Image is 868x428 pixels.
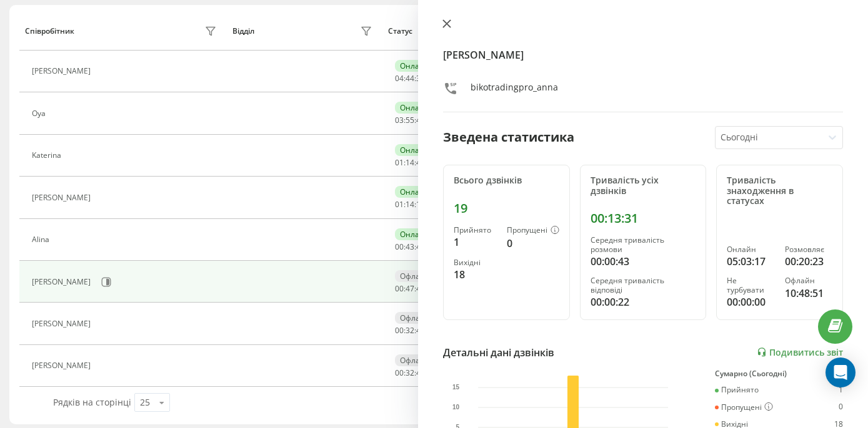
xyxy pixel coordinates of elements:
div: Онлайн [395,186,434,198]
span: 43 [416,157,425,168]
div: Онлайн [395,102,434,114]
div: Середня тривалість розмови [591,236,696,254]
div: Всього дзвінків [454,175,559,186]
span: Рядків на сторінці [53,396,131,408]
span: 00 [395,325,404,336]
span: 34 [416,73,425,84]
div: Онлайн [395,144,434,156]
div: Тривалість знаходження в статусах [727,175,832,207]
div: [PERSON_NAME] [32,319,94,328]
div: Прийнято [715,386,759,394]
div: : : [395,74,425,83]
div: Пропущені [507,226,559,236]
div: Детальні дані дзвінків [443,345,554,360]
h4: [PERSON_NAME] [443,47,843,62]
div: Офлайн [395,354,435,366]
span: 47 [406,283,414,294]
div: Open Intercom Messenger [826,357,856,387]
div: Розмовляє [785,245,832,254]
span: 44 [416,367,425,378]
div: 00:00:43 [591,254,696,269]
div: Офлайн [395,270,435,282]
span: 32 [406,325,414,336]
span: 00 [395,367,404,378]
div: 0 [507,236,559,251]
div: : : [395,158,425,167]
div: Відділ [232,27,254,36]
span: 32 [406,367,414,378]
span: 04 [395,73,404,84]
div: : : [395,369,425,377]
span: 01 [395,157,404,168]
span: 44 [406,73,414,84]
div: Середня тривалість відповіді [591,276,696,294]
div: Пропущені [715,402,773,412]
span: 03 [395,115,404,125]
div: Онлайн [395,228,434,240]
div: Онлайн [395,60,434,72]
span: 47 [416,115,425,125]
span: 01 [395,199,404,210]
div: Alina [32,235,52,244]
div: [PERSON_NAME] [32,67,94,75]
text: 15 [452,384,460,391]
div: 1 [839,386,843,394]
span: 43 [406,241,414,252]
div: : : [395,116,425,125]
span: 44 [416,325,425,336]
span: 14 [406,199,414,210]
div: 00:13:31 [591,211,696,226]
div: 19 [454,201,559,216]
div: Тривалість усіх дзвінків [591,175,696,197]
div: : : [395,285,425,293]
text: 10 [452,404,460,411]
div: Співробітник [25,27,74,36]
div: 00:20:23 [785,254,832,269]
span: 00 [395,241,404,252]
div: 1 [454,235,497,250]
div: Сумарно (Сьогодні) [715,369,843,378]
div: Вихідні [454,258,497,267]
div: Офлайн [395,312,435,324]
div: Зведена статистика [443,128,574,147]
span: 00 [395,283,404,294]
div: : : [395,326,425,335]
a: Подивитись звіт [757,347,843,357]
div: 00:00:22 [591,294,696,309]
div: Офлайн [785,276,832,285]
div: Katerina [32,151,64,160]
div: Не турбувати [727,276,774,294]
div: : : [395,200,425,209]
span: 47 [416,241,425,252]
div: [PERSON_NAME] [32,278,94,286]
div: Онлайн [727,245,774,254]
span: 14 [406,157,414,168]
div: 18 [454,267,497,282]
div: 25 [140,396,150,409]
div: 0 [839,402,843,412]
div: 05:03:17 [727,254,774,269]
div: : : [395,243,425,251]
span: 17 [416,199,425,210]
div: bikotradingpro_anna [471,81,558,99]
div: Статус [388,27,412,36]
span: 55 [406,115,414,125]
div: Oya [32,109,49,118]
div: [PERSON_NAME] [32,361,94,370]
span: 46 [416,283,425,294]
div: 10:48:51 [785,286,832,301]
div: 00:00:00 [727,294,774,309]
div: [PERSON_NAME] [32,193,94,202]
div: Прийнято [454,226,497,235]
